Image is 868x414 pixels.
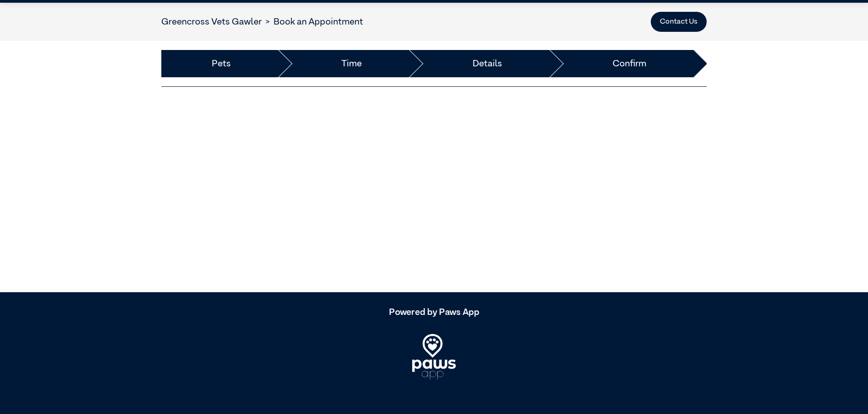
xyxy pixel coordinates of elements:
nav: breadcrumb [161,15,363,29]
a: Time [341,57,362,70]
li: Book an Appointment [262,15,363,29]
img: PawsApp [412,334,456,379]
a: Greencross Vets Gawler [161,17,262,26]
a: Details [473,57,502,70]
a: Confirm [613,57,646,70]
a: Pets [212,57,231,70]
h5: Powered by Paws App [161,307,707,318]
button: Contact Us [651,12,707,32]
